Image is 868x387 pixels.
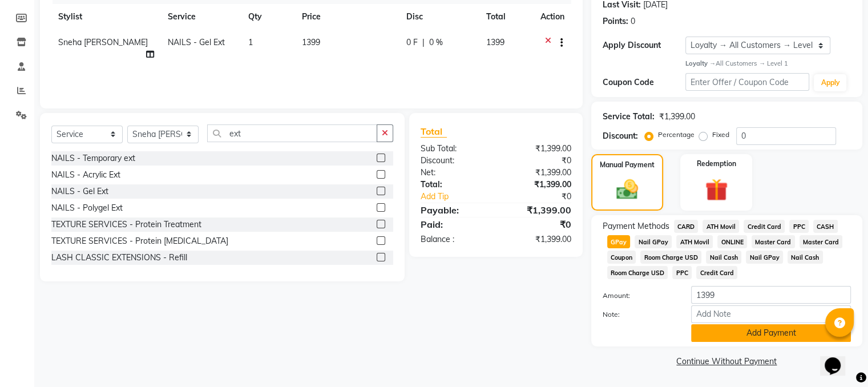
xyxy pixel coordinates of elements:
span: Payment Methods [603,220,669,232]
span: Nail Cash [706,251,741,264]
button: Apply [814,74,846,91]
span: Total [421,126,447,138]
strong: Loyalty → [685,59,716,67]
div: ₹1,399.00 [496,179,580,191]
div: ₹0 [496,217,580,231]
div: Discount: [412,155,496,167]
span: Credit Card [744,220,785,233]
span: Sneha [PERSON_NAME] [58,37,148,47]
span: Master Card [752,235,795,248]
span: ATH Movil [703,220,739,233]
img: _gift.svg [698,176,735,204]
span: 0 F [406,37,418,49]
label: Redemption [697,159,736,169]
span: | [422,37,425,49]
span: Master Card [800,235,843,248]
span: CASH [813,220,838,233]
input: Amount [691,286,851,304]
span: Credit Card [696,266,737,279]
th: Service [161,4,241,30]
div: ₹1,399.00 [496,203,580,217]
th: Qty [241,4,295,30]
div: NAILS - Temporary ext [51,152,135,164]
div: Paid: [412,217,496,231]
span: ATH Movil [676,235,713,248]
a: Continue Without Payment [594,356,860,368]
span: Room Charge USD [607,266,668,279]
th: Stylist [51,4,161,30]
label: Amount: [594,291,683,301]
div: Coupon Code [603,76,685,88]
span: Room Charge USD [640,251,701,264]
label: Note: [594,309,683,320]
div: Sub Total: [412,143,496,155]
div: ₹1,399.00 [659,111,695,123]
input: Search or Scan [207,124,377,142]
div: Payable: [412,203,496,217]
div: 0 [631,15,635,27]
span: 1399 [486,37,504,47]
th: Price [295,4,399,30]
span: Nail GPay [746,251,783,264]
span: CARD [674,220,699,233]
span: Coupon [607,251,636,264]
div: NAILS - Acrylic Ext [51,169,120,181]
div: ₹1,399.00 [496,167,580,179]
span: GPay [607,235,631,248]
div: Total: [412,179,496,191]
label: Fixed [712,130,729,140]
div: TEXTURE SERVICES - Protein [MEDICAL_DATA] [51,235,228,247]
span: 1 [248,37,253,47]
span: PPC [672,266,692,279]
input: Add Note [691,305,851,323]
div: ₹0 [510,191,579,203]
div: Points: [603,15,628,27]
span: PPC [789,220,809,233]
div: ₹1,399.00 [496,233,580,245]
div: NAILS - Polygel Ext [51,202,123,214]
div: Net: [412,167,496,179]
div: Apply Discount [603,39,685,51]
div: Discount: [603,130,638,142]
div: LASH CLASSIC EXTENSIONS - Refill [51,252,187,264]
span: Nail Cash [788,251,823,264]
div: ₹0 [496,155,580,167]
th: Disc [399,4,479,30]
div: NAILS - Gel Ext [51,186,108,197]
div: TEXTURE SERVICES - Protein Treatment [51,219,201,231]
th: Total [479,4,534,30]
iframe: chat widget [820,341,857,376]
input: Enter Offer / Coupon Code [685,73,810,91]
div: ₹1,399.00 [496,143,580,155]
label: Manual Payment [600,160,655,170]
div: Service Total: [603,111,655,123]
span: 0 % [429,37,443,49]
a: Add Tip [412,191,510,203]
label: Percentage [658,130,695,140]
th: Action [534,4,571,30]
span: 1399 [302,37,320,47]
div: All Customers → Level 1 [685,59,851,68]
button: Add Payment [691,324,851,342]
span: NAILS - Gel Ext [168,37,225,47]
span: Nail GPay [635,235,672,248]
div: Balance : [412,233,496,245]
img: _cash.svg [609,177,645,202]
span: ONLINE [717,235,747,248]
